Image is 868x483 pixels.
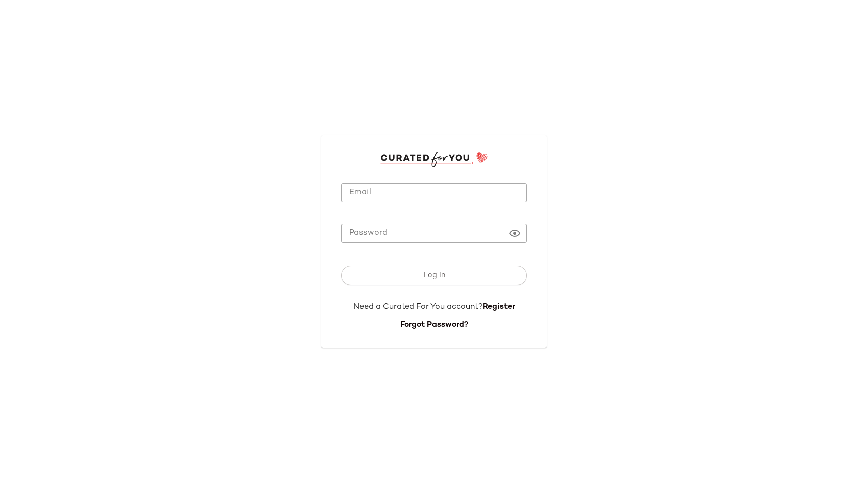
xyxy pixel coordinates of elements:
[380,152,488,167] img: cfy_login_logo.DGdB1djN.svg
[423,271,445,280] span: Log In
[353,303,483,311] span: Need a Curated For You account?
[483,303,515,311] a: Register
[400,321,468,329] a: Forgot Password?
[341,266,527,285] button: Log In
